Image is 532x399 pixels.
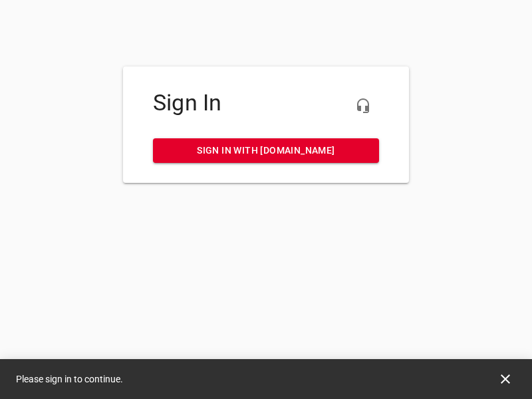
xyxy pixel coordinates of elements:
[164,142,368,159] span: Sign in with [DOMAIN_NAME]
[153,90,379,116] h4: Sign In
[153,138,379,163] a: Sign in with [DOMAIN_NAME]
[489,363,521,395] button: Close
[347,90,379,122] button: Live Chat
[16,374,123,384] span: Please sign in to continue.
